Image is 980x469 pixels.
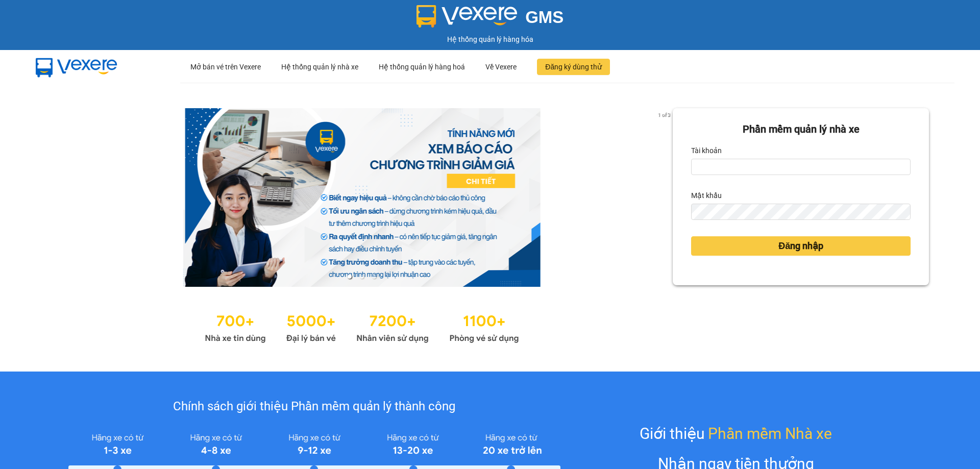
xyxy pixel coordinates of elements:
[691,204,911,220] input: Mật khẩu
[416,5,518,28] img: logo 2
[778,239,823,253] span: Đăng nhập
[691,142,722,159] label: Tài khoản
[691,159,911,175] input: Tài khoản
[691,236,911,256] button: Đăng nhập
[372,275,376,279] li: slide item 3
[68,397,560,416] div: Chính sách giới thiệu Phần mềm quản lý thành công
[348,275,352,279] li: slide item 1
[416,15,564,23] a: GMS
[691,121,911,137] div: Phần mềm quản lý nhà xe
[485,51,517,83] div: Về Vexere
[537,59,610,75] button: Đăng ký dùng thử
[281,51,358,83] div: Hệ thống quản lý nhà xe
[3,34,977,45] div: Hệ thống quản lý hàng hóa
[655,108,673,121] p: 1 of 3
[379,51,465,83] div: Hệ thống quản lý hàng hoá
[525,8,563,27] span: GMS
[205,307,519,346] img: Statistics.png
[26,50,128,84] img: mbUUG5Q.png
[691,187,722,204] label: Mật khẩu
[190,51,261,83] div: Mở bán vé trên Vexere
[545,61,602,72] span: Đăng ký dùng thử
[658,108,673,287] button: next slide / item
[51,108,65,287] button: previous slide / item
[708,422,832,446] span: Phần mềm Nhà xe
[640,422,832,446] div: Giới thiệu
[360,275,364,279] li: slide item 2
